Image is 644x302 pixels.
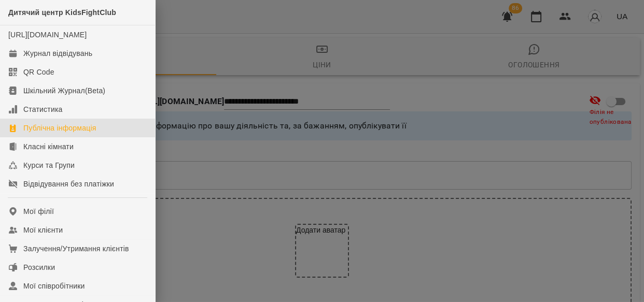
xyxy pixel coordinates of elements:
div: Мої філії [23,206,54,217]
div: Мої клієнти [23,225,63,235]
div: Публічна інформація [23,123,96,133]
div: Відвідування без платіжки [23,179,114,189]
div: Журнал відвідувань [23,48,92,59]
span: Дитячий центр KidsFightClub [8,8,116,17]
div: Шкільний Журнал(Beta) [23,85,105,96]
div: QR Code [23,67,54,77]
div: Розсилки [23,262,55,272]
div: Мої співробітники [23,281,85,291]
a: [URL][DOMAIN_NAME] [8,31,87,39]
div: Курси та Групи [23,160,75,170]
div: Залучення/Утримання клієнтів [23,243,129,254]
div: Статистика [23,104,63,114]
div: Класні кімнати [23,141,74,152]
